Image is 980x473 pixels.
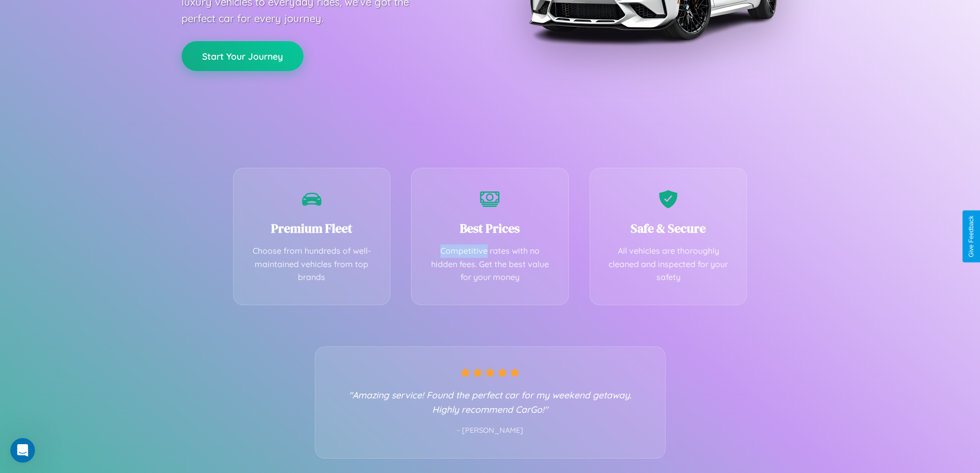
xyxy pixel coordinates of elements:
iframe: Intercom live chat [10,438,35,463]
p: "Amazing service! Found the perfect car for my weekend getaway. Highly recommend CarGo!" [336,388,645,416]
button: Start Your Journey [182,41,304,71]
h3: Premium Fleet [249,220,375,237]
h3: Best Prices [427,220,553,237]
p: - [PERSON_NAME] [336,424,645,437]
h3: Safe & Secure [605,220,732,237]
p: All vehicles are thoroughly cleaned and inspected for your safety [605,244,732,284]
p: Choose from hundreds of well-maintained vehicles from top brands [249,244,375,284]
p: Competitive rates with no hidden fees. Get the best value for your money [427,244,553,284]
div: Give Feedback [968,216,975,257]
